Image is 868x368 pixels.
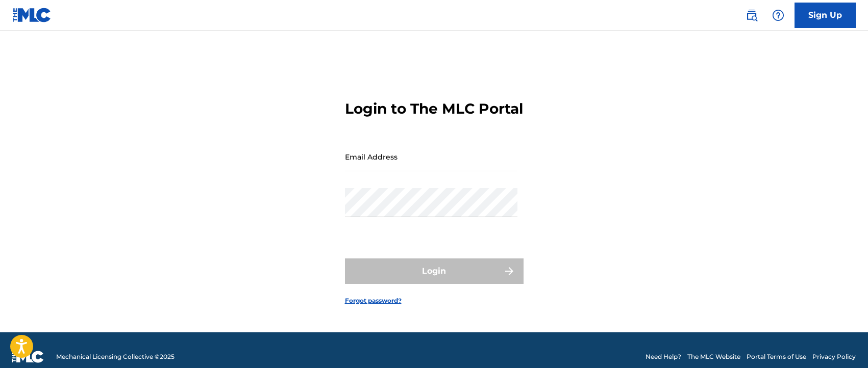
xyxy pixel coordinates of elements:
img: MLC Logo [12,8,52,22]
a: Sign Up [795,3,856,28]
span: Mechanical Licensing Collective © 2025 [56,352,175,361]
a: Portal Terms of Use [747,352,806,361]
h3: Login to The MLC Portal [345,100,523,118]
a: Public Search [741,5,762,25]
img: search [746,9,758,21]
a: Forgot password? [345,296,402,305]
a: Privacy Policy [812,352,856,361]
div: Help [768,5,788,25]
a: Need Help? [646,352,681,361]
img: help [772,9,784,21]
a: The MLC Website [687,352,740,361]
img: logo [12,351,44,363]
